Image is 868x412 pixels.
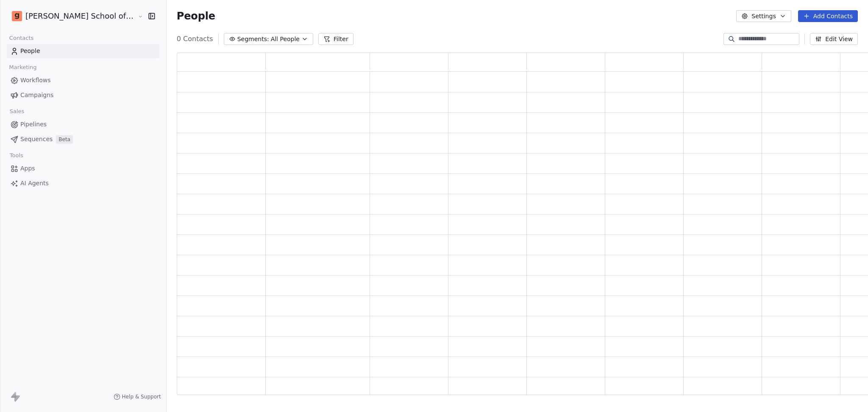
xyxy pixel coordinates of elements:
[7,117,159,131] a: Pipelines
[810,33,858,45] button: Edit View
[12,11,22,21] img: Goela%20School%20Logos%20(4).png
[20,76,51,85] span: Workflows
[7,176,159,190] a: AI Agents
[56,135,73,144] span: Beta
[177,10,215,22] span: People
[114,393,161,400] a: Help & Support
[6,105,28,118] span: Sales
[25,11,136,22] span: [PERSON_NAME] School of Finance LLP
[7,88,159,102] a: Campaigns
[20,47,40,56] span: People
[20,179,49,188] span: AI Agents
[271,35,300,44] span: All People
[122,393,161,400] span: Help & Support
[6,61,40,74] span: Marketing
[177,34,213,44] span: 0 Contacts
[7,44,159,58] a: People
[798,10,858,22] button: Add Contacts
[20,91,53,100] span: Campaigns
[20,135,53,144] span: Sequences
[237,35,269,44] span: Segments:
[318,33,353,45] button: Filter
[736,10,791,22] button: Settings
[6,32,37,45] span: Contacts
[20,120,47,129] span: Pipelines
[7,161,159,175] a: Apps
[7,73,159,87] a: Workflows
[6,149,27,162] span: Tools
[10,9,132,23] button: [PERSON_NAME] School of Finance LLP
[20,164,35,173] span: Apps
[7,132,159,146] a: SequencesBeta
